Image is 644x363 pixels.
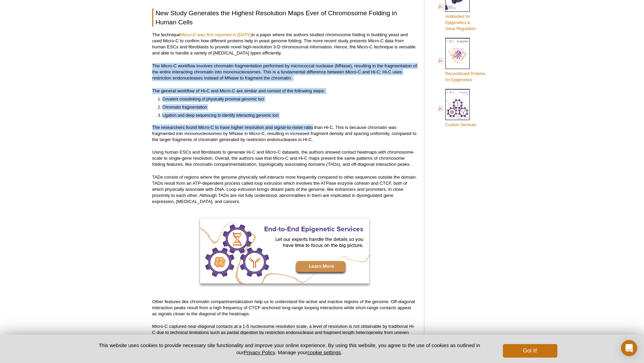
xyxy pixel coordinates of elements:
p: The researchers found Micro-C to have higher resolution and signal-to-noise ratio than Hi-C. This... [152,124,417,143]
img: Custom_Services_cover [445,89,470,120]
button: Got it! [503,344,557,358]
p: The technique in a paper where the authors studied chromosome folding in budding yeast and used M... [152,32,417,56]
a: Custom Services [438,88,476,129]
p: Micro-C captured near-diagonal contacts at a 1-5 nucleosome resolution scale, a level of resoluti... [152,323,417,348]
a: Recombinant Proteinsfor Epigenetics [438,37,485,84]
p: The general workflow of Hi-C and Micro-C are similar and consist of the following steps: [152,88,417,94]
span: Antibodies for Epigenetics & Gene Regulation [445,14,476,31]
span: Custom Services [445,122,476,127]
li: Chromatin fragmentation [162,104,411,110]
img: Rec_prots_140604_cover_web_70x200 [445,38,470,69]
a: Micro-C was first reported in [DATE] [180,32,251,37]
span: Recombinant Proteins for Epigenetics [445,71,485,82]
p: Using human ESCs and fibroblasts to generate Hi-C and Micro-C datasets, the authors showed contac... [152,149,417,167]
p: This website uses cookies to provide necessary site functionality and improve your online experie... [87,342,492,356]
li: Ligation and deep sequencing to identify interacting genomic loci [162,112,411,118]
button: cookie settings [307,349,341,355]
a: Privacy Policy [244,349,275,355]
p: Other features like chromatin compartmentalization help us to understand the active and inactive ... [152,299,417,317]
p: The Micro-C workflow involves chromatin fragmentation performed by micrococcal nuclease (MNase), ... [152,63,417,81]
div: Open Intercom Messenger [621,340,637,356]
li: Covalent crosslinking of physically proximal genomic loci [162,96,411,102]
p: TADs consist of regions where the genome physically self-interacts more frequently compared to ot... [152,174,417,205]
h2: New Study Generates the Highest Resolution Maps Ever of Chromosome Folding in Human Cells [152,8,417,27]
img: End-to-end Epigenetic Services [200,218,369,283]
